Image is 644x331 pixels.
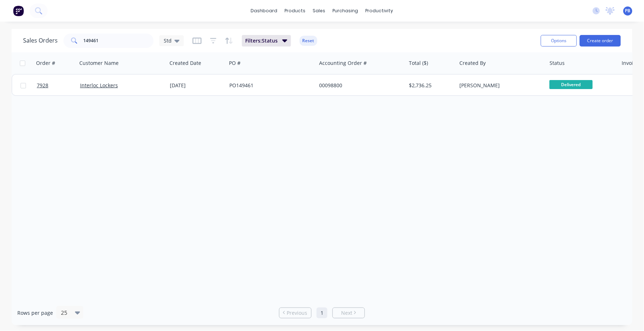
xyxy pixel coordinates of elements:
[23,37,58,44] h1: Sales Orders
[287,309,308,317] span: Previous
[362,5,397,16] div: productivity
[409,82,451,89] div: $2,736.25
[625,8,631,14] span: PB
[84,34,154,48] input: Search...
[550,80,593,89] span: Delivered
[460,59,486,67] div: Created By
[550,59,565,67] div: Status
[329,5,362,16] div: purchasing
[79,59,119,67] div: Customer Name
[276,308,368,318] ul: Pagination
[409,59,428,67] div: Total ($)
[333,309,365,317] a: Next page
[169,59,201,67] div: Created Date
[37,75,80,96] a: 7928
[341,309,352,317] span: Next
[300,36,317,46] button: Reset
[37,82,48,89] span: 7928
[164,37,172,44] span: Std
[319,82,399,89] div: 00098800
[13,5,24,16] img: Factory
[80,82,118,89] a: Interloc Lockers
[541,35,577,47] button: Options
[319,59,367,67] div: Accounting Order #
[242,35,291,47] button: Filters:Status
[170,82,224,89] div: [DATE]
[229,59,241,67] div: PO #
[247,5,281,16] a: dashboard
[580,35,621,47] button: Create order
[317,308,327,318] a: Page 1 is your current page
[459,82,539,89] div: [PERSON_NAME]
[246,37,278,44] span: Filters: Status
[17,309,53,317] span: Rows per page
[36,59,55,67] div: Order #
[281,5,309,16] div: products
[279,309,311,317] a: Previous page
[229,82,309,89] div: PO149461
[309,5,329,16] div: sales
